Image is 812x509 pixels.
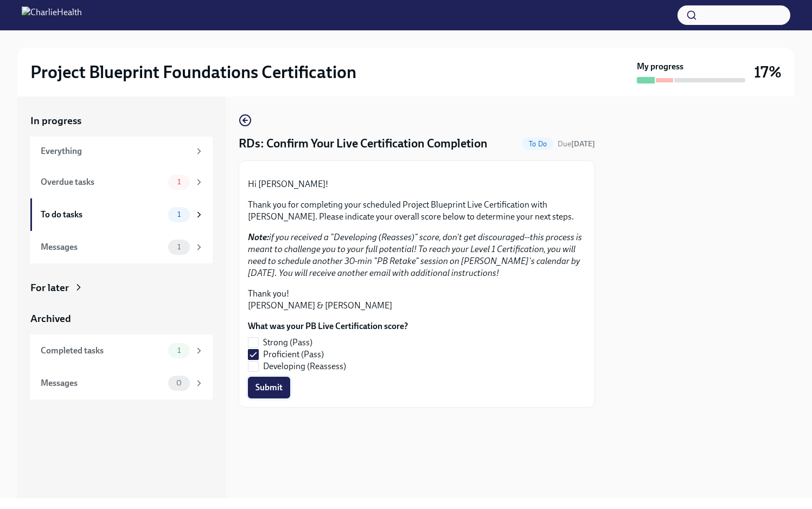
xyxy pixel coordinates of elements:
div: To do tasks [41,209,164,221]
span: September 15th, 2025 12:00 [558,139,595,149]
div: Overdue tasks [41,176,164,188]
a: Overdue tasks1 [30,166,213,198]
a: In progress [30,114,213,128]
a: For later [30,281,213,295]
strong: [DATE] [571,139,595,149]
span: Proficient (Pass) [263,349,324,360]
p: Thank you! [PERSON_NAME] & [PERSON_NAME] [248,288,586,312]
span: 1 [171,243,187,251]
a: Everything [30,137,213,166]
p: Thank you for completing your scheduled Project Blueprint Live Certification with [PERSON_NAME]. ... [248,199,586,223]
span: 0 [170,379,188,387]
div: Everything [41,145,190,157]
a: To do tasks1 [30,198,213,231]
span: Submit [255,382,283,393]
div: Messages [41,241,164,253]
span: 1 [171,210,187,218]
div: Completed tasks [41,345,164,357]
h4: RDs: Confirm Your Live Certification Completion [239,136,488,152]
span: 1 [171,346,187,355]
em: if you received a "Developing (Reasses)" score, don't get discouraged--this process is meant to c... [248,232,582,278]
a: Messages1 [30,231,213,263]
img: CharlieHealth [22,7,82,24]
h2: Project Blueprint Foundations Certification [30,61,356,83]
span: 1 [171,178,187,186]
a: Completed tasks1 [30,334,213,367]
label: What was your PB Live Certification score? [248,320,408,332]
span: Due [558,139,595,149]
h3: 17% [754,62,782,82]
span: Strong (Pass) [263,337,312,349]
strong: Note: [248,232,269,242]
button: Submit [248,377,290,398]
p: Hi [PERSON_NAME]! [248,178,586,190]
strong: My progress [637,61,683,73]
a: Archived [30,312,213,326]
span: To Do [522,140,553,148]
a: Messages0 [30,367,213,400]
span: Developing (Reassess) [263,360,346,372]
div: Messages [41,377,164,389]
div: For later [30,281,69,295]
